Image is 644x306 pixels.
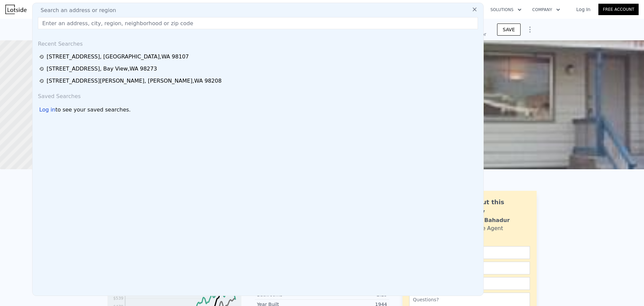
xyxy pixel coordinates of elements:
[39,53,479,61] a: [STREET_ADDRESS], [GEOGRAPHIC_DATA],WA 98107
[455,198,530,216] div: Ask about this property
[431,31,486,38] div: Off Market, last sold for
[47,77,222,85] div: [STREET_ADDRESS][PERSON_NAME] , [PERSON_NAME] , WA 98208
[598,4,639,15] a: Free Account
[497,24,521,36] button: SAVE
[39,77,479,85] a: [STREET_ADDRESS][PERSON_NAME], [PERSON_NAME],WA 98208
[35,6,116,14] span: Search an address or region
[5,5,26,14] img: Lotside
[38,17,478,29] input: Enter an address, city, region, neighborhood or zip code
[568,6,598,13] a: Log In
[47,53,189,61] div: [STREET_ADDRESS] , [GEOGRAPHIC_DATA] , WA 98107
[113,296,123,301] tspan: $539
[527,4,566,16] button: Company
[35,87,481,103] div: Saved Searches
[47,65,157,73] div: [STREET_ADDRESS] , Bay View , WA 98273
[455,216,510,224] div: Siddhant Bahadur
[55,106,130,114] span: to see your saved searches.
[523,23,537,36] button: Show Options
[39,65,479,73] a: [STREET_ADDRESS], Bay View,WA 98273
[39,106,55,114] div: Log in
[485,4,527,16] button: Solutions
[35,35,481,51] div: Recent Searches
